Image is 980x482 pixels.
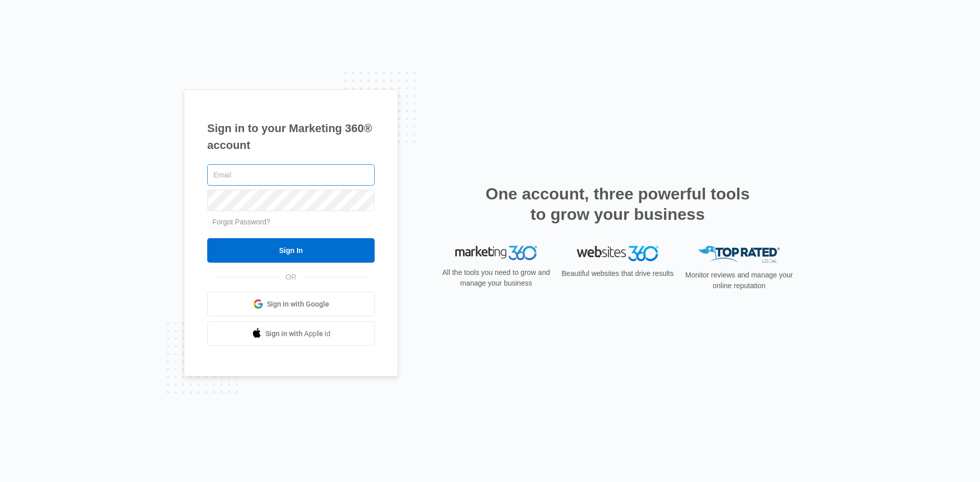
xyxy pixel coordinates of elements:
h2: One account, three powerful tools to grow your business [482,184,753,224]
input: Email [207,164,375,186]
h1: Sign in to your Marketing 360® account [207,120,375,154]
input: Sign In [207,238,375,263]
a: Forgot Password? [212,218,271,226]
span: Sign in with Apple Id [265,328,331,339]
a: Sign in with Apple Id [207,321,375,346]
img: Marketing 360 [455,246,537,260]
span: OR [279,272,304,283]
p: Monitor reviews and manage your online reputation [682,270,796,291]
p: Beautiful websites that drive results [560,268,675,279]
img: Top Rated Local [698,246,780,263]
a: Sign in with Google [207,292,375,316]
img: Websites 360 [577,246,658,261]
span: Sign in with Google [267,299,329,310]
p: All the tools you need to grow and manage your business [439,267,553,289]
